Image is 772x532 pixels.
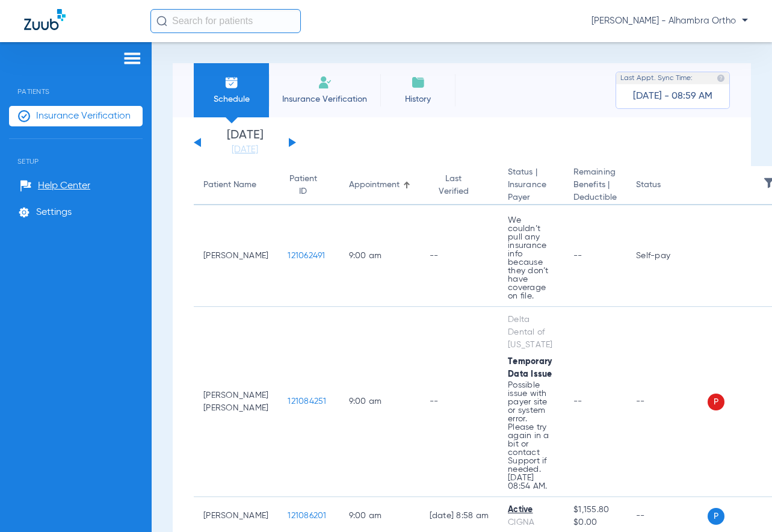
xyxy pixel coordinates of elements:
td: Self-pay [626,205,708,307]
img: last sync help info [717,74,725,82]
span: History [389,93,446,105]
td: -- [420,205,499,307]
div: Delta Dental of [US_STATE] [508,314,554,351]
span: [DATE] - 08:59 AM [633,90,712,102]
span: Setup [9,139,143,165]
span: Last Appt. Sync Time: [620,72,693,84]
td: 9:00 AM [339,307,420,497]
img: History [411,75,425,90]
span: 121062491 [288,252,325,260]
div: Last Verified [430,173,489,198]
span: Temporary Data Issue [508,357,552,379]
span: Deductible [573,191,617,204]
div: Patient ID [288,173,318,198]
span: Insurance Verification [36,110,131,122]
td: -- [420,307,499,497]
a: [DATE] [209,144,281,156]
div: CIGNA [508,516,554,529]
td: [PERSON_NAME] [194,205,278,307]
span: Schedule [203,93,260,105]
div: Patient ID [288,173,329,198]
span: [PERSON_NAME] - Alhambra Ortho [591,15,748,27]
img: Manual Insurance Verification [318,75,332,90]
span: Patients [9,69,143,96]
span: $0.00 [573,516,617,529]
img: Zuub Logo [24,9,66,30]
span: P [708,394,724,410]
div: Last Verified [430,173,478,198]
div: Active [508,504,554,516]
input: Search for patients [150,9,301,33]
div: Appointment [349,179,410,191]
td: -- [626,307,708,497]
div: Patient Name [203,179,268,191]
span: Help Center [38,180,90,192]
th: Remaining Benefits | [564,166,626,205]
a: Help Center [20,180,90,192]
p: Possible issue with payer site or system error. Please try again in a bit or contact Support if n... [508,381,554,490]
span: -- [573,397,582,406]
span: 121084251 [288,397,326,406]
td: 9:00 AM [339,205,420,307]
img: Search Icon [156,16,167,26]
th: Status | [498,166,564,205]
span: $1,155.80 [573,504,617,516]
iframe: Chat Widget [712,474,772,532]
img: hamburger-icon [123,51,142,66]
li: [DATE] [209,129,281,156]
span: 121086201 [288,512,326,520]
span: P [708,508,724,525]
span: Insurance Payer [508,179,554,204]
div: Patient Name [203,179,256,191]
th: Status [626,166,708,205]
p: We couldn’t pull any insurance info because they don’t have coverage on file. [508,216,554,300]
span: Settings [36,206,72,218]
div: Appointment [349,179,400,191]
span: Insurance Verification [278,93,371,105]
span: -- [573,252,582,260]
td: [PERSON_NAME] [PERSON_NAME] [194,307,278,497]
img: Schedule [224,75,239,90]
